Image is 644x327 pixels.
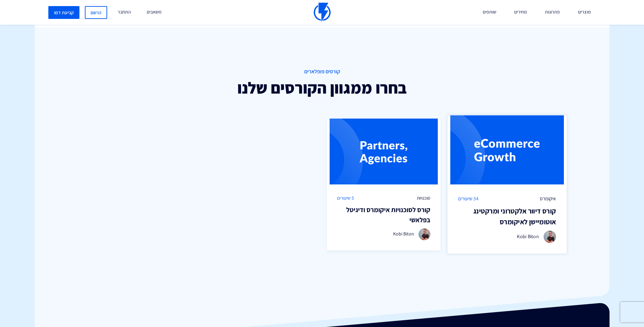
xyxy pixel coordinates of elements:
[337,195,354,201] span: 5 שיעורים
[75,68,569,76] span: קורסים פופלארים
[517,233,539,240] span: Kobi Biton
[75,79,569,97] h2: בחרו ממגוון הקורסים שלנו
[458,195,478,202] span: 34 שיעורים
[448,116,567,254] a: איקומרס 34 שיעורים קורס דיוור אלקטרוני ומרקטינג אוטומיישן לאיקומרס Kobi Biton
[393,231,414,237] span: Kobi Biton
[540,195,556,202] span: איקומרס
[337,205,430,225] h3: קורס לסוכנויות איקומרס ודיגיטל בפלאשי
[85,6,107,19] a: הרשם
[417,195,430,201] span: סוכנויות
[327,119,440,250] a: סוכנויות 5 שיעורים קורס לסוכנויות איקומרס ודיגיטל בפלאשי Kobi Biton
[458,206,556,227] h3: קורס דיוור אלקטרוני ומרקטינג אוטומיישן לאיקומרס
[48,6,79,19] a: קביעת דמו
